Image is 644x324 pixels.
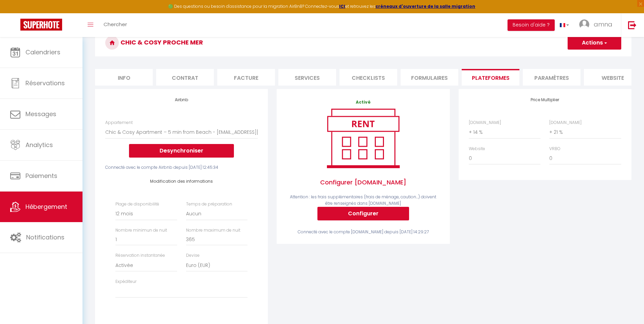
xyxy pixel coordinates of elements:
[115,278,136,285] label: Expéditeur
[156,69,214,86] li: Contrat
[549,146,560,152] label: VRBO
[186,201,232,208] label: Temps de préparation
[95,29,631,56] h3: Chic & cosy proche mer
[508,19,555,31] button: Besoin d'aide ?
[25,110,56,118] span: Messages
[287,171,439,194] span: Configurer [DOMAIN_NAME]
[317,207,409,220] button: Configurer
[217,69,275,86] li: Facture
[105,120,133,126] label: Appartement
[568,36,621,50] button: Actions
[584,69,642,86] li: website
[287,229,439,235] div: Connecté avec le compte [DOMAIN_NAME] depuis [DATE] 14:29:27
[320,106,406,171] img: rent.png
[115,201,159,208] label: Plage de disponibilité
[579,19,589,30] img: ...
[25,141,53,149] span: Analytics
[469,97,621,102] h4: Price Multiplier
[105,97,258,102] h4: Airbnb
[104,21,127,28] span: Chercher
[25,79,65,87] span: Réservations
[339,3,345,9] a: ICI
[25,48,60,56] span: Calendriers
[523,69,581,86] li: Paramètres
[25,202,67,211] span: Hébergement
[25,172,57,180] span: Paiements
[98,13,132,37] a: Chercher
[339,69,397,86] li: Checklists
[105,164,258,171] div: Connecté avec le compte Airbnb depuis [DATE] 12:45:34
[375,3,475,9] a: créneaux d'ouverture de la salle migration
[115,227,167,234] label: Nombre minimun de nuit
[469,146,485,152] label: Website
[115,252,165,259] label: Réservation instantanée
[574,13,621,37] a: ... amna
[549,120,582,126] label: [DOMAIN_NAME]
[186,227,240,234] label: Nombre maximum de nuit
[628,21,637,29] img: logout
[26,233,65,241] span: Notifications
[287,99,439,106] p: Activé
[95,69,153,86] li: Info
[462,69,519,86] li: Plateformes
[129,144,234,158] button: Desynchroniser
[278,69,336,86] li: Services
[20,19,62,31] img: Super Booking
[594,20,612,29] span: amna
[115,179,247,184] h4: Modification des informations
[186,252,200,259] label: Devise
[401,69,458,86] li: Formulaires
[469,120,501,126] label: [DOMAIN_NAME]
[290,194,436,206] span: Attention : les frais supplémentaires (frais de ménage, caution...) doivent être renseignés dans ...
